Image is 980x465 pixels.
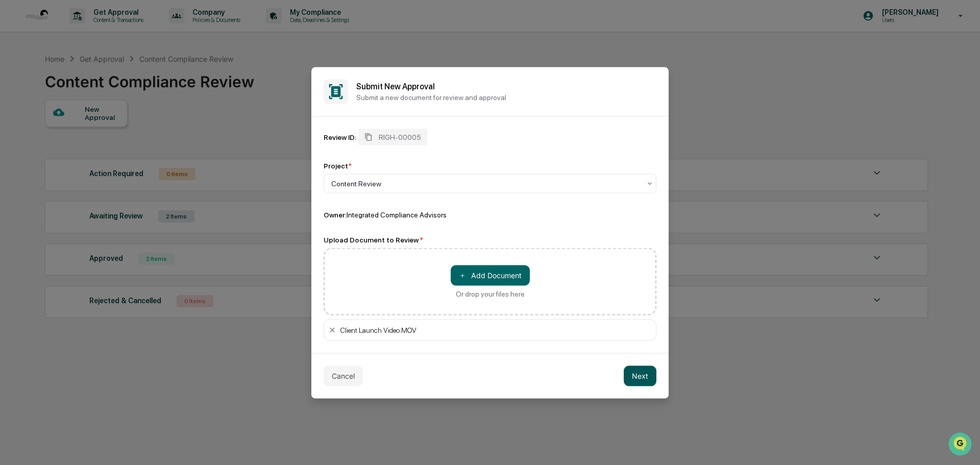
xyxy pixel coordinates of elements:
div: 🗄️ [74,130,82,138]
a: 🗄️Attestations [70,125,131,143]
iframe: Open customer support [947,431,975,459]
span: Integrated Compliance Advisors [347,210,447,218]
div: Start new chat [35,78,167,88]
span: Attestations [84,129,127,139]
span: Owner: [324,210,347,218]
span: Data Lookup [20,148,64,158]
button: Or drop your files here [451,265,530,285]
div: Client Launch Video.MOV [340,326,652,334]
div: 🔎 [10,149,18,157]
p: How can we help? [10,21,186,38]
button: Cancel [324,365,363,386]
img: 1746055101610-c473b297-6a78-478c-a979-82029cc54cd1 [10,78,29,96]
p: Submit a new document for review and approval [356,93,656,102]
div: We're available if you need us! [35,88,129,96]
span: ＋ [459,271,466,280]
div: Review ID: [324,133,356,141]
h2: Submit New Approval [356,82,656,91]
button: Next [624,365,656,386]
div: Or drop your files here [456,289,525,298]
div: Upload Document to Review [324,235,656,243]
div: 🖐️ [10,130,18,138]
div: Project [324,161,352,169]
a: 🔎Data Lookup [6,144,68,162]
span: Preclearance [20,129,66,139]
button: Start new chat [174,81,186,93]
span: Pylon [102,173,124,181]
a: Powered byPylon [72,173,124,181]
span: RIGH-00005 [379,133,421,141]
a: 🖐️Preclearance [6,125,70,143]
